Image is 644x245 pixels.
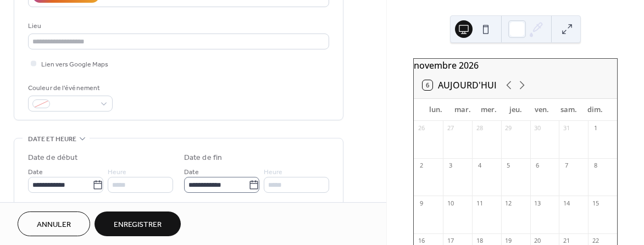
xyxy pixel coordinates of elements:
[419,77,501,93] button: 6Aujourd'hui
[582,99,608,121] div: dim.
[475,237,484,245] div: 18
[417,124,425,132] div: 26
[28,133,76,145] span: Date et heure
[562,124,570,132] div: 31
[184,166,199,178] span: Date
[562,162,570,170] div: 7
[37,219,71,231] span: Annuler
[108,166,126,178] span: Heure
[417,162,425,170] div: 2
[534,237,542,245] div: 20
[591,124,599,132] div: 1
[41,59,108,70] span: Lien vers Google Maps
[475,162,484,170] div: 4
[449,99,475,121] div: mar.
[264,166,282,178] span: Heure
[502,99,529,121] div: jeu.
[95,211,181,236] button: Enregistrer
[18,211,90,236] button: Annuler
[591,237,599,245] div: 22
[504,199,513,207] div: 12
[28,166,43,178] span: Date
[475,124,484,132] div: 28
[28,82,110,94] div: Couleur de l'événement
[446,199,454,207] div: 10
[534,199,542,207] div: 13
[114,219,162,231] span: Enregistrer
[476,99,502,121] div: mer.
[417,199,425,207] div: 9
[417,237,425,245] div: 16
[446,162,454,170] div: 3
[555,99,581,121] div: sam.
[446,124,454,132] div: 27
[529,99,555,121] div: ven.
[591,162,599,170] div: 8
[504,237,513,245] div: 19
[534,124,542,132] div: 30
[562,199,570,207] div: 14
[423,99,449,121] div: lun.
[475,199,484,207] div: 11
[504,162,513,170] div: 5
[28,20,327,32] div: Lieu
[562,237,570,245] div: 21
[184,152,222,164] div: Date de fin
[28,152,77,164] div: Date de début
[446,237,454,245] div: 17
[591,199,599,207] div: 15
[534,162,542,170] div: 6
[504,124,513,132] div: 29
[414,59,617,72] div: novembre 2026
